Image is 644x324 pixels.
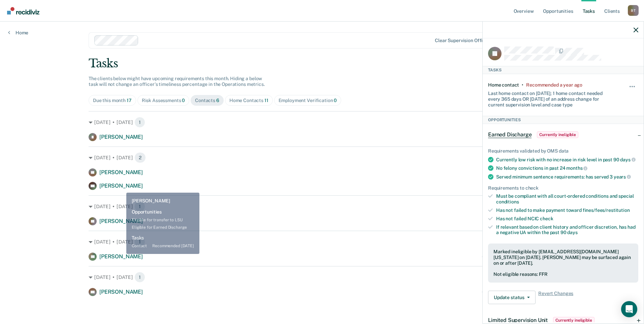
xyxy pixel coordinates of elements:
[89,117,555,128] div: [DATE] • [DATE]
[526,82,582,88] div: Recommended a year ago
[538,291,573,304] span: Revert Changes
[496,207,638,213] div: Has not failed to make payment toward
[99,134,143,140] span: [PERSON_NAME]
[435,38,492,43] div: Clear supervision officers
[89,236,555,247] div: [DATE] • [DATE]
[89,272,555,283] div: [DATE] • [DATE]
[216,98,219,103] span: 6
[488,317,548,323] span: Limited Supervision Unit
[496,165,638,171] div: No felony convictions in past 24
[488,88,613,107] div: Last home contact on [DATE]; 1 home contact needed every 365 days OR [DATE] of an address change ...
[488,131,532,138] span: Earned Discharge
[264,98,268,103] span: 11
[334,98,337,103] span: 0
[496,157,638,163] div: Currently low risk with no increase in risk level in past 90
[89,57,555,70] div: Tasks
[134,201,145,212] span: 1
[229,98,268,103] div: Home Contacts
[134,236,145,247] span: 1
[621,301,637,317] div: Open Intercom Messenger
[99,253,143,260] span: [PERSON_NAME]
[496,199,519,204] span: conditions
[89,152,555,163] div: [DATE] • [DATE]
[496,216,638,222] div: Has not failed NCIC
[540,216,553,221] span: check
[483,124,644,145] div: Earned DischargeCurrently ineligible
[628,5,639,16] button: Profile dropdown button
[134,152,146,163] span: 2
[537,131,578,138] span: Currently ineligible
[7,7,39,14] img: Recidiviz
[99,218,143,224] span: [PERSON_NAME]
[127,98,132,103] span: 17
[583,207,630,213] span: fines/fees/restitution
[195,98,219,103] div: Contacts
[134,272,145,283] span: 1
[628,5,639,16] div: B T
[553,317,594,324] span: Currently ineligible
[93,98,132,103] div: Due this month
[496,224,638,236] div: If relevant based on client history and officer discretion, has had a negative UA within the past 90
[522,82,523,88] div: •
[483,66,644,74] div: Tasks
[496,193,638,205] div: Must be compliant with all court-ordered conditions and special
[8,30,28,36] a: Home
[99,289,143,295] span: [PERSON_NAME]
[89,201,555,212] div: [DATE] • [DATE]
[134,117,145,128] span: 1
[182,98,185,103] span: 0
[488,185,638,191] div: Requirements to check
[493,271,633,277] div: Not eligible reasons: FFR
[483,116,644,124] div: Opportunities
[620,157,635,162] span: days
[493,249,633,266] div: Marked ineligible by [EMAIL_ADDRESS][DOMAIN_NAME][US_STATE] on [DATE]. [PERSON_NAME] may be surfa...
[142,98,185,103] div: Risk Assessments
[89,76,265,87] span: The clients below might have upcoming requirements this month. Hiding a below task will not chang...
[567,230,577,235] span: days
[488,291,536,304] button: Update status
[614,174,631,180] span: years
[488,82,519,88] div: Home contact
[99,169,143,175] span: [PERSON_NAME]
[566,165,587,171] span: months
[488,148,638,154] div: Requirements validated by OMS data
[279,98,337,103] div: Employment Verification
[496,174,638,180] div: Served minimum sentence requirements: has served 3
[99,183,143,189] span: [PERSON_NAME]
